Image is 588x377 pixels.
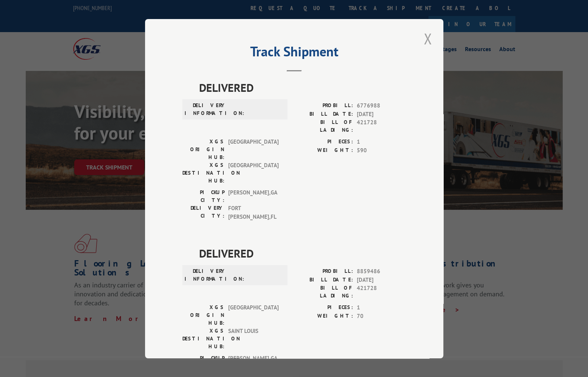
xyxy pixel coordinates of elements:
[182,354,224,370] label: PICKUP CITY:
[199,245,406,262] span: DELIVERED
[294,102,353,110] label: PROBILL:
[294,284,353,300] label: BILL OF LADING:
[357,138,406,146] span: 1
[185,267,227,283] label: DELIVERY INFORMATION:
[228,204,279,221] span: FORT [PERSON_NAME] , FL
[294,118,353,134] label: BILL OF LADING:
[228,327,279,350] span: SAINT LOUIS
[357,303,406,312] span: 1
[182,161,224,185] label: XGS DESTINATION HUB:
[294,312,353,320] label: WEIGHT:
[357,110,406,118] span: [DATE]
[182,303,224,327] label: XGS ORIGIN HUB:
[357,284,406,300] span: 421728
[228,188,279,204] span: [PERSON_NAME] , GA
[182,188,224,204] label: PICKUP CITY:
[357,118,406,134] span: 421728
[421,28,434,49] button: Close modal
[294,275,353,284] label: BILL DATE:
[228,161,279,185] span: [GEOGRAPHIC_DATA]
[294,267,353,276] label: PROBILL:
[228,303,279,327] span: [GEOGRAPHIC_DATA]
[294,138,353,146] label: PIECES:
[182,204,224,221] label: DELIVERY CITY:
[182,46,406,60] h2: Track Shipment
[294,146,353,155] label: WEIGHT:
[294,303,353,312] label: PIECES:
[357,267,406,276] span: 8859486
[357,146,406,155] span: 590
[294,110,353,118] label: BILL DATE:
[228,138,279,161] span: [GEOGRAPHIC_DATA]
[182,138,224,161] label: XGS ORIGIN HUB:
[357,102,406,110] span: 6776988
[182,327,224,350] label: XGS DESTINATION HUB:
[357,312,406,320] span: 70
[185,102,227,117] label: DELIVERY INFORMATION:
[199,79,406,96] span: DELIVERED
[228,354,279,370] span: [PERSON_NAME] , GA
[357,275,406,284] span: [DATE]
